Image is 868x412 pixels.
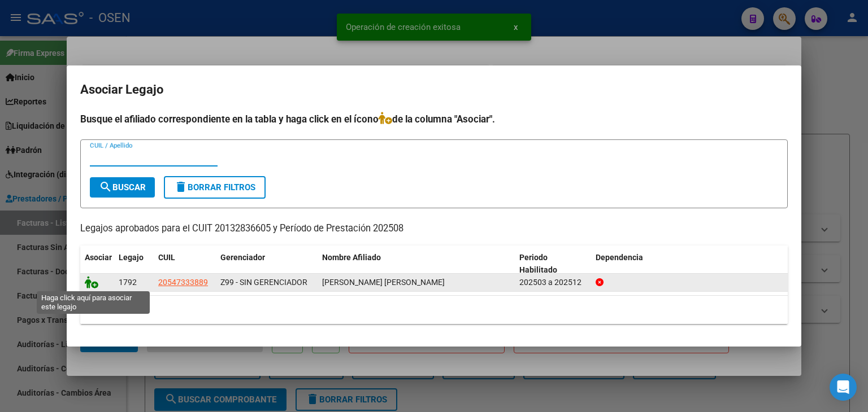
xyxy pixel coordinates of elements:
h4: Busque el afiliado correspondiente en la tabla y haga click en el ícono de la columna "Asociar". [80,112,788,126]
span: 1792 [119,278,137,287]
span: Buscar [99,182,146,192]
span: Z99 - SIN GERENCIADOR [220,278,307,287]
span: Borrar Filtros [174,182,255,192]
span: CUIL [158,253,175,262]
datatable-header-cell: Asociar [80,246,114,283]
datatable-header-cell: Nombre Afiliado [318,246,515,283]
datatable-header-cell: Dependencia [591,246,788,283]
datatable-header-cell: Gerenciador [216,246,318,283]
datatable-header-cell: Periodo Habilitado [515,246,591,283]
mat-icon: search [99,180,112,194]
span: Legajo [119,253,144,262]
datatable-header-cell: CUIL [154,246,216,283]
span: Nombre Afiliado [322,253,381,262]
button: Borrar Filtros [164,176,266,199]
datatable-header-cell: Legajo [114,246,154,283]
div: 1 registros [80,296,788,324]
button: Buscar [90,177,155,198]
span: Gerenciador [220,253,265,262]
h2: Asociar Legajo [80,79,788,100]
span: Dependencia [596,253,643,262]
span: QUINTANA GIMENEZ FRANCISCO SIMON [322,278,445,287]
div: 202503 a 202512 [519,276,587,289]
mat-icon: delete [174,180,188,194]
span: Periodo Habilitado [519,253,557,275]
span: Asociar [85,253,112,262]
span: 20547333889 [158,278,208,287]
p: Legajos aprobados para el CUIT 20132836605 y Período de Prestación 202508 [80,222,788,236]
div: Open Intercom Messenger [830,374,857,401]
